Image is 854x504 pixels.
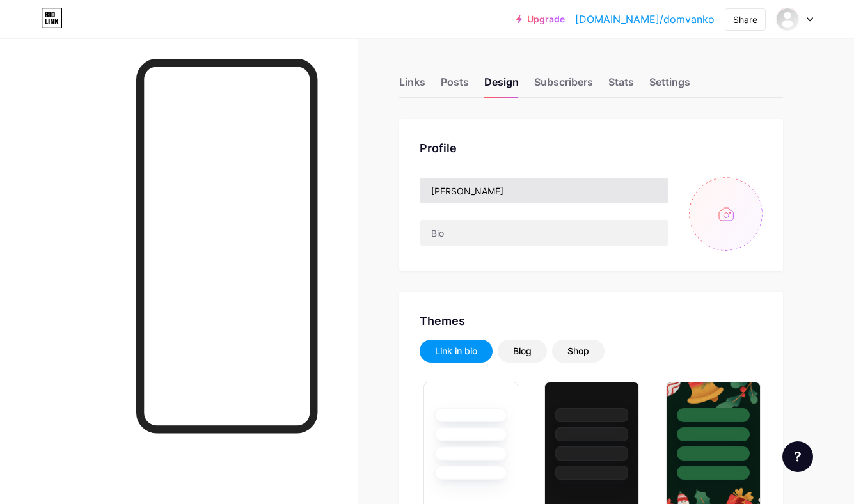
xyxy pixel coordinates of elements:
input: Bio [420,220,668,246]
div: Design [484,74,519,97]
img: Ary Correia Filho [775,7,800,31]
div: Stats [608,74,634,97]
div: Profile [420,139,763,157]
a: Upgrade [516,14,565,24]
div: Subscribers [534,74,593,97]
input: Name [420,178,668,203]
div: Blog [513,345,532,358]
div: Links [399,74,425,97]
div: Posts [441,74,469,97]
div: Themes [420,312,763,329]
a: [DOMAIN_NAME]/domvanko [575,12,715,27]
div: Share [733,13,757,26]
div: Link in bio [435,345,477,358]
div: Shop [567,345,589,358]
div: Settings [649,74,690,97]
